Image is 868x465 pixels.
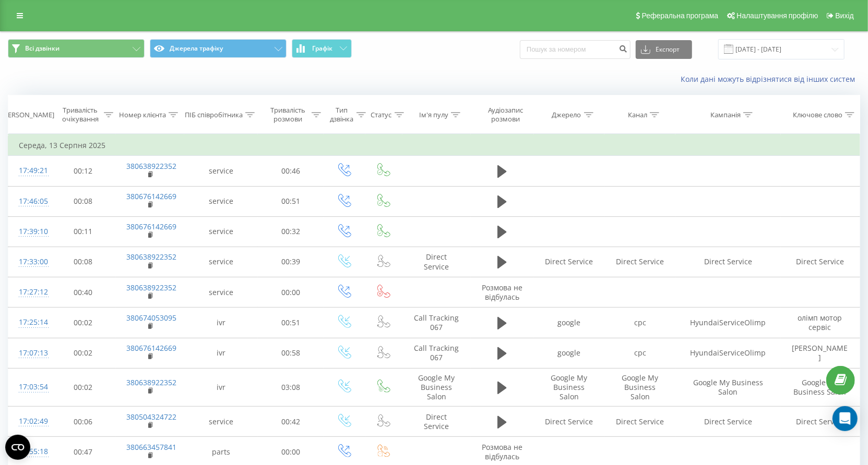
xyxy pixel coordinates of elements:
span: Реферальна програма [642,11,719,20]
td: 00:39 [258,247,324,277]
td: Direct Service [402,247,471,277]
td: service [184,216,258,247]
div: Кампанія [710,111,741,119]
td: 00:08 [50,186,116,216]
div: 16:55:18 [19,442,40,462]
td: HyundaiServiceOlimp [675,308,780,338]
div: Канал [628,111,647,119]
td: 00:11 [50,216,116,247]
td: 00:02 [50,308,116,338]
td: олімп мотор сервіс [781,308,860,338]
td: Direct Service [534,407,605,437]
td: service [184,156,258,186]
td: service [184,277,258,308]
input: Пошук за номером [520,40,631,59]
button: Всі дзвінки [8,39,145,58]
td: Google My Business Salon [781,368,860,407]
td: google [534,338,605,368]
td: Direct Service [781,407,860,437]
div: 17:39:10 [19,222,40,242]
td: cpc [604,338,675,368]
td: ivr [184,368,258,407]
td: 00:58 [258,338,324,368]
td: Call Tracking 067 [402,308,471,338]
div: Номер клієнта [119,111,166,119]
td: 00:51 [258,308,324,338]
td: Direct Service [675,407,780,437]
td: HyundaiServiceOlimp [675,338,780,368]
div: 17:33:00 [19,252,40,272]
td: Direct Service [604,247,675,277]
td: service [184,186,258,216]
div: Джерело [552,111,581,119]
td: 00:46 [258,156,324,186]
td: service [184,247,258,277]
a: 380676142669 [126,343,176,353]
div: 17:49:21 [19,161,40,181]
a: Коли дані можуть відрізнятися вiд інших систем [681,74,860,84]
div: Тип дзвінка [330,106,354,124]
span: Розмова не відбулась [482,442,522,461]
td: 00:40 [50,277,116,308]
td: ivr [184,338,258,368]
span: Вихід [836,11,854,20]
td: [PERSON_NAME] [781,338,860,368]
a: 380638922352 [126,283,176,292]
a: 380676142669 [126,191,176,201]
a: 380638922352 [126,161,176,171]
div: 17:07:13 [19,343,40,363]
a: 380663457841 [126,442,176,452]
div: Ім'я пулу [419,111,448,119]
td: Google My Business Salon [604,368,675,407]
span: Налаштування профілю [736,11,818,20]
td: 00:02 [50,338,116,368]
span: Всі дзвінки [25,44,60,53]
td: 00:51 [258,186,324,216]
td: Direct Service [604,407,675,437]
td: 00:42 [258,407,324,437]
td: 00:00 [258,277,324,308]
span: Розмова не відбулась [482,283,522,302]
button: Експорт [636,40,692,59]
a: 380504324722 [126,412,176,422]
div: Тривалість очікування [60,106,101,124]
div: Ключове слово [793,111,842,119]
td: 00:08 [50,247,116,277]
td: 00:12 [50,156,116,186]
div: 17:25:14 [19,312,40,333]
div: [PERSON_NAME] [2,111,54,119]
div: Тривалість розмови [267,106,309,124]
div: ПІБ співробітника [185,111,243,119]
div: 17:03:54 [19,377,40,397]
button: Джерела трафіку [150,39,287,58]
td: 00:32 [258,216,324,247]
div: 17:27:12 [19,282,40,302]
div: 17:46:05 [19,191,40,212]
td: 03:08 [258,368,324,407]
td: 00:02 [50,368,116,407]
td: Google My Business Salon [534,368,605,407]
div: Статус [371,111,392,119]
td: Google My Business Salon [675,368,780,407]
button: Open CMP widget [5,435,30,460]
td: Середа, 13 Серпня 2025 [8,135,860,156]
td: Direct Service [534,247,605,277]
td: cpc [604,308,675,338]
td: 00:06 [50,407,116,437]
td: google [534,308,605,338]
span: Графік [312,45,332,52]
div: 17:02:49 [19,411,40,432]
td: Call Tracking 067 [402,338,471,368]
td: Direct Service [402,407,471,437]
td: Direct Service [781,247,860,277]
div: Аудіозапис розмови [480,106,531,124]
a: 380638922352 [126,377,176,387]
td: service [184,407,258,437]
div: Open Intercom Messenger [833,406,858,431]
a: 380674053095 [126,313,176,323]
button: Графік [292,39,352,58]
td: Direct Service [675,247,780,277]
a: 380638922352 [126,252,176,262]
a: 380676142669 [126,222,176,231]
td: ivr [184,308,258,338]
